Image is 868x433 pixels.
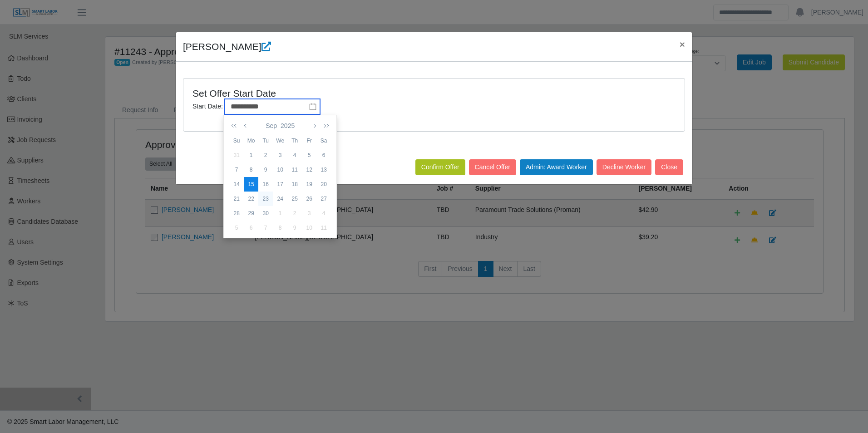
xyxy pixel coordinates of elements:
[680,39,685,49] span: ×
[316,180,331,188] div: 20
[287,166,302,174] div: 11
[183,39,271,54] h4: [PERSON_NAME]
[287,221,302,235] td: 2025-10-09
[244,209,258,217] div: 29
[244,224,258,232] div: 6
[273,177,287,192] td: 2025-09-17
[302,192,316,206] td: 2025-09-26
[316,162,331,177] td: 2025-09-13
[287,195,302,203] div: 25
[287,224,302,232] div: 9
[244,133,258,148] th: Mo
[302,180,316,188] div: 19
[273,224,287,232] div: 8
[273,192,287,206] td: 2025-09-24
[273,162,287,177] td: 2025-09-10
[244,166,258,174] div: 8
[655,159,683,175] button: Close
[258,166,273,174] div: 9
[273,209,287,217] div: 1
[229,180,244,188] div: 14
[415,159,465,175] button: Confirm Offer
[279,118,296,133] button: 2025
[302,166,316,174] div: 12
[244,221,258,235] td: 2025-10-06
[192,102,223,111] label: Start Date:
[273,221,287,235] td: 2025-10-08
[316,177,331,192] td: 2025-09-20
[258,151,273,159] div: 2
[244,148,258,162] td: 2025-09-01
[672,32,692,56] button: Close
[258,209,273,217] div: 30
[229,221,244,235] td: 2025-10-05
[229,177,244,192] td: 2025-09-14
[287,206,302,221] td: 2025-10-02
[244,195,258,203] div: 22
[244,162,258,177] td: 2025-09-08
[287,133,302,148] th: Th
[302,206,316,221] td: 2025-10-03
[597,159,651,175] button: Decline Worker
[302,162,316,177] td: 2025-09-12
[229,224,244,232] div: 5
[316,192,331,206] td: 2025-09-27
[244,177,258,192] td: 2025-09-15
[273,166,287,174] div: 10
[302,177,316,192] td: 2025-09-19
[244,192,258,206] td: 2025-09-22
[244,151,258,159] div: 1
[273,151,287,159] div: 3
[287,162,302,177] td: 2025-09-11
[316,133,331,148] th: Sa
[229,151,244,159] div: 31
[258,162,273,177] td: 2025-09-09
[229,148,244,162] td: 2025-08-31
[316,148,331,162] td: 2025-09-06
[316,224,331,232] div: 11
[273,180,287,188] div: 17
[287,180,302,188] div: 18
[316,206,331,221] td: 2025-10-04
[316,151,331,159] div: 6
[287,148,302,162] td: 2025-09-04
[302,133,316,148] th: Fr
[302,151,316,159] div: 5
[287,192,302,206] td: 2025-09-25
[258,206,273,221] td: 2025-09-30
[316,195,331,203] div: 27
[229,192,244,206] td: 2025-09-21
[273,195,287,203] div: 24
[316,166,331,174] div: 13
[258,177,273,192] td: 2025-09-16
[229,206,244,221] td: 2025-09-28
[229,162,244,177] td: 2025-09-07
[273,133,287,148] th: We
[258,133,273,148] th: Tu
[302,224,316,232] div: 10
[287,177,302,192] td: 2025-09-18
[258,180,273,188] div: 16
[273,148,287,162] td: 2025-09-03
[316,221,331,235] td: 2025-10-11
[316,209,331,217] div: 4
[258,224,273,232] div: 7
[287,151,302,159] div: 4
[520,159,593,175] button: Admin: Award Worker
[302,195,316,203] div: 26
[264,118,279,133] button: Sep
[229,209,244,217] div: 28
[192,88,552,99] h4: Set Offer Start Date
[258,148,273,162] td: 2025-09-02
[469,159,516,175] button: Cancel Offer
[302,221,316,235] td: 2025-10-10
[302,148,316,162] td: 2025-09-05
[229,195,244,203] div: 21
[258,221,273,235] td: 2025-10-07
[244,180,258,188] div: 15
[229,133,244,148] th: Su
[287,209,302,217] div: 2
[244,206,258,221] td: 2025-09-29
[258,195,273,203] div: 23
[302,209,316,217] div: 3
